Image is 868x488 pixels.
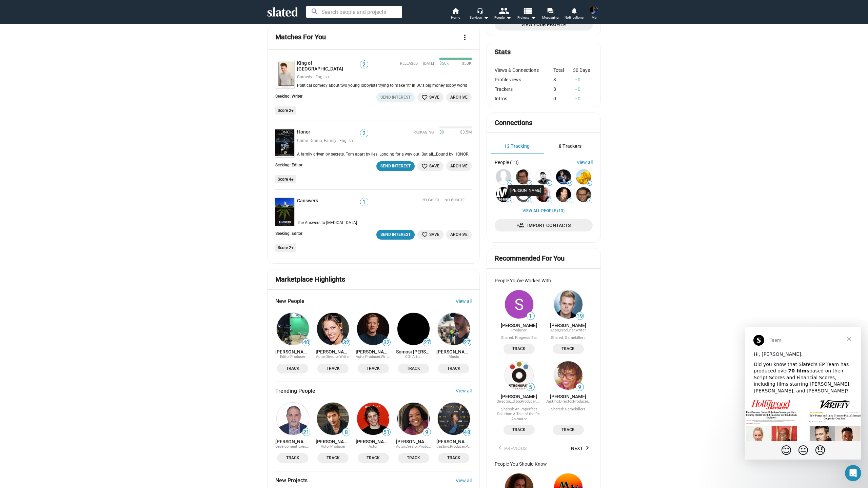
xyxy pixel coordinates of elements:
a: Home [443,7,467,22]
div: 0 [573,77,593,82]
button: Send Interest [376,161,415,171]
span: Save [421,94,439,101]
span: 40 [587,181,592,185]
mat-card-title: Connections [495,118,532,127]
a: View all People (13) [522,208,565,214]
mat-icon: arrow_drop_down [505,14,513,22]
a: View all [577,160,593,165]
mat-icon: headset_mic [477,7,483,14]
a: [PERSON_NAME] [316,439,351,444]
span: 27 [463,339,471,346]
mat-icon: forum [547,7,553,14]
div: Shared: Progress Bar [501,335,537,341]
span: Track [362,454,385,462]
button: Send Interest [376,230,415,240]
button: Track [438,453,469,463]
button: Track [553,425,584,435]
span: Archive [450,231,468,238]
span: Actor [369,444,378,449]
span: 13 Tracking [504,143,530,149]
span: $50K [439,61,449,66]
img: Sadaf Amouzegar [505,290,533,319]
div: Profile views [495,77,554,82]
button: Track [504,344,535,354]
button: Track [317,453,349,463]
mat-card-title: Stats [495,47,511,57]
span: 43 [547,181,552,185]
a: Somosi [PERSON_NAME] [396,349,431,354]
mat-icon: more_vert [461,33,469,41]
div: 0 [573,86,593,92]
mat-icon: favorite_border [421,231,428,238]
span: Messaging [542,14,559,22]
button: Peter McCoubreyMe [586,5,602,22]
span: 13 [527,199,532,203]
a: View all [456,388,472,393]
button: Services [467,7,491,22]
span: New People [275,298,304,305]
span: Director, [325,354,339,359]
span: Producer, [560,328,575,332]
span: 25 [507,199,512,203]
span: Save [421,231,439,238]
span: Track [321,365,344,372]
span: Producer, [573,399,590,404]
mat-icon: favorite_border [421,163,428,169]
button: Send Interest [376,93,415,102]
button: People [491,7,515,22]
button: Next [567,442,593,454]
span: Writer [339,354,350,359]
img: Somosi Bence [397,313,430,345]
a: [PERSON_NAME] [396,439,431,444]
mat-card-title: Recommended For You [495,254,565,263]
img: Alex Orlovsky [516,169,531,184]
span: Actor, [321,444,330,449]
mat-icon: arrow_drop_down [482,14,490,22]
button: Save [417,161,443,171]
a: Messaging [538,7,562,22]
span: 62 [507,181,512,185]
button: Track [317,364,349,373]
time: [DATE] [423,61,434,66]
img: Peter McCoubrey [590,6,598,14]
button: Archive [446,93,472,102]
span: Casting, [436,444,450,449]
span: Track [557,426,580,433]
a: [PERSON_NAME] [436,439,471,444]
span: 5 [527,384,534,391]
img: johnny north [556,187,571,202]
mat-icon: home [451,7,459,15]
button: Track [398,364,429,373]
span: Trending People [275,387,315,394]
span: Archive [450,94,468,101]
mat-icon: notifications [571,7,577,14]
div: Send Interest [380,163,411,170]
div: Trackers [495,86,554,92]
span: Writer [575,328,586,332]
img: Tommy Walker [554,290,583,319]
a: [PERSON_NAME] [501,323,537,328]
button: Archive [446,161,472,171]
button: Track [277,453,308,463]
img: King of K Street [275,60,294,88]
div: 0 [573,96,593,101]
button: Track [277,364,308,373]
span: Track [402,454,425,462]
a: [PERSON_NAME] [550,323,586,328]
span: 9 [576,384,584,391]
span: Save [421,163,439,170]
a: Canswers [297,198,321,204]
span: 56 [527,181,532,185]
span: 21 [302,429,310,436]
span: Previous [496,442,527,454]
mat-icon: favorite_border [421,94,428,101]
button: Track [398,453,429,463]
span: 48 [463,429,471,436]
